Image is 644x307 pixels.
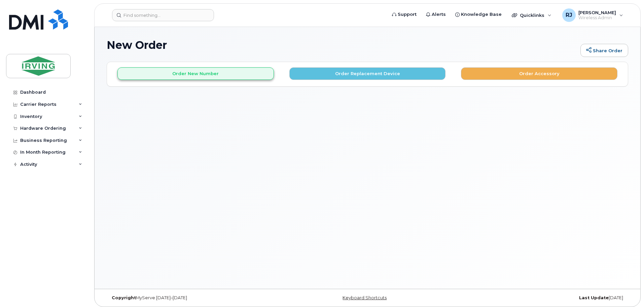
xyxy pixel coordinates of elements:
[112,295,136,300] strong: Copyright
[343,295,387,300] a: Keyboard Shortcuts
[454,295,628,301] div: [DATE]
[580,44,628,57] a: Share Order
[107,39,577,51] h1: New Order
[579,295,609,300] strong: Last Update
[289,67,446,80] button: Order Replacement Device
[461,67,617,80] button: Order Accessory
[107,295,281,301] div: MyServe [DATE]–[DATE]
[117,67,274,80] button: Order New Number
